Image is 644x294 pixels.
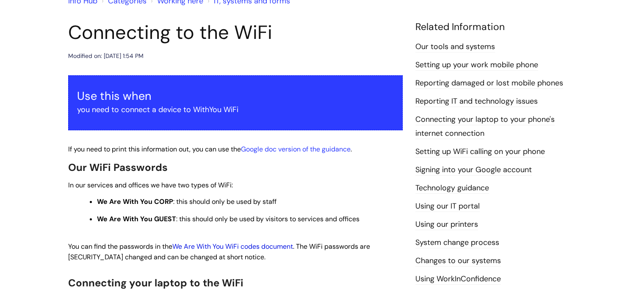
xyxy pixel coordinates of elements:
[415,21,576,33] h4: Related Information
[68,161,168,174] span: Our WiFi Passwords
[415,256,501,267] a: Changes to our systems
[241,145,351,154] a: Google doc version of the guidance
[415,201,480,212] a: Using our IT portal
[68,51,144,61] div: Modified on: [DATE] 1:54 PM
[97,197,276,206] span: : this should only be used by staff
[415,165,532,176] a: Signing into your Google account
[68,21,403,44] h1: Connecting to the WiFi
[68,145,352,154] span: If you need to print this information out, you can use the .
[172,242,293,251] a: We Are With You WiFi codes document
[415,183,489,194] a: Technology guidance
[97,197,173,206] strong: We Are With You CORP
[415,114,555,139] a: Connecting your laptop to your phone's internet connection
[68,181,233,190] span: In our services and offices we have two types of WiFi:
[97,214,359,223] span: : this should only be used by visitors to services and offices
[415,219,478,230] a: Using our printers
[415,78,563,89] a: Reporting damaged or lost mobile phones
[68,242,370,261] span: You can find the passwords in the . The WiFi passwords are [SECURITY_DATA] changed and can be cha...
[68,276,243,289] span: Connecting your laptop to the WiFi
[415,60,538,71] a: Setting up your work mobile phone
[77,103,394,116] p: you need to connect a device to WithYou WiFi
[77,89,394,103] h3: Use this when
[415,146,545,157] a: Setting up WiFi calling on your phone
[415,41,495,52] a: Our tools and systems
[415,274,501,285] a: Using WorkInConfidence
[415,96,538,107] a: Reporting IT and technology issues
[97,214,176,223] strong: We Are With You GUEST
[415,237,499,248] a: System change process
